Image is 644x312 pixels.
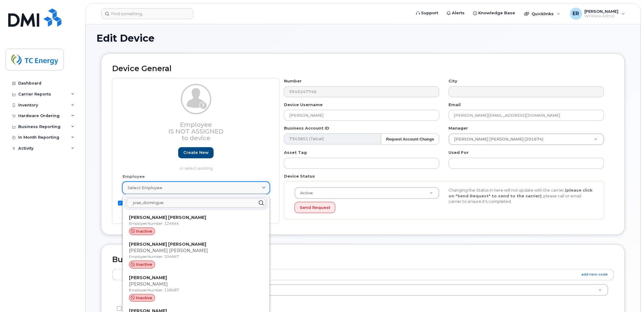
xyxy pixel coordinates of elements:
a: Alerts [443,7,469,19]
h2: Device General [112,64,614,73]
p: Employee Number: 124644 [129,221,263,226]
span: Support [421,10,438,16]
div: [PERSON_NAME] [PERSON_NAME][PERSON_NAME] [PERSON_NAME]Employee Number: 204667inactive [124,239,268,273]
strong: [PERSON_NAME] [PERSON_NAME] [129,241,206,247]
a: Create new [178,147,214,158]
input: Find something... [101,8,193,19]
p: or select existing [123,165,270,171]
button: Request Account Change [381,133,439,145]
div: Quicklinks [520,8,565,20]
span: Knowledge Base [479,10,515,16]
span: Select employee [128,185,162,191]
h3: Employee [123,121,270,141]
a: Knowledge Base [469,7,520,19]
span: Quicklinks [532,11,554,16]
div: [PERSON_NAME][PERSON_NAME]Employee Number: 118487inactive [124,273,268,306]
label: Device Username [284,102,323,108]
h2: Business Unit [112,255,614,264]
div: Changing the Status in here will not update with the carrier, , please call or email carrier to e... [444,187,598,204]
a: Select employee [123,182,270,194]
strong: (please click on "Send Request" to send to the carrier) [448,188,593,198]
p: Employee Number: 118487 [129,287,263,293]
label: Email [449,102,461,108]
span: Alerts [452,10,465,16]
a: 5308 - 503044 - SCU00 MEX SCM [172,285,608,296]
span: Wireless Admin [585,14,619,19]
button: Send Request [295,202,335,213]
span: [PERSON_NAME] [585,9,619,14]
label: Non-employee owned device [118,199,185,207]
div: Eric Rodriguez [566,8,629,20]
strong: [PERSON_NAME] [129,275,167,280]
a: add new code [582,272,608,277]
label: Business Account ID [284,125,329,131]
a: Support [412,7,443,19]
span: ER [573,10,579,17]
label: Employee [123,174,145,179]
label: Device Status [284,173,315,179]
th: Cost Center [166,269,614,280]
label: Asset Tag [284,150,307,155]
label: Manager [449,125,468,131]
span: [PERSON_NAME] [PERSON_NAME] (201674) [451,137,544,142]
p: Employee Number: 204667 [129,254,263,259]
span: inactive [136,228,152,234]
iframe: Messenger Launcher [618,286,639,307]
p: [PERSON_NAME] [PERSON_NAME] [129,248,263,254]
a: Active [295,188,439,199]
strong: Request Account Change [386,137,434,141]
h1: Edit Device [96,33,630,43]
span: inactive [136,295,152,301]
input: Non-employee owned device [118,201,123,206]
p: [PERSON_NAME] [129,281,263,287]
strong: [PERSON_NAME] [PERSON_NAME] [129,215,206,220]
label: City [449,78,458,84]
label: Number [284,78,302,84]
a: [PERSON_NAME] [PERSON_NAME] (201674) [449,134,604,145]
span: inactive [136,262,152,267]
span: Active [296,190,313,196]
span: Is not assigned [168,128,223,135]
input: Business Unit Lock (HR Override) [117,306,122,311]
label: Used For [449,150,469,155]
span: to device [182,134,210,142]
div: [PERSON_NAME] [PERSON_NAME]Employee Number: 124644inactive [124,213,268,240]
input: Enter name, email, or employee number [126,198,266,208]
